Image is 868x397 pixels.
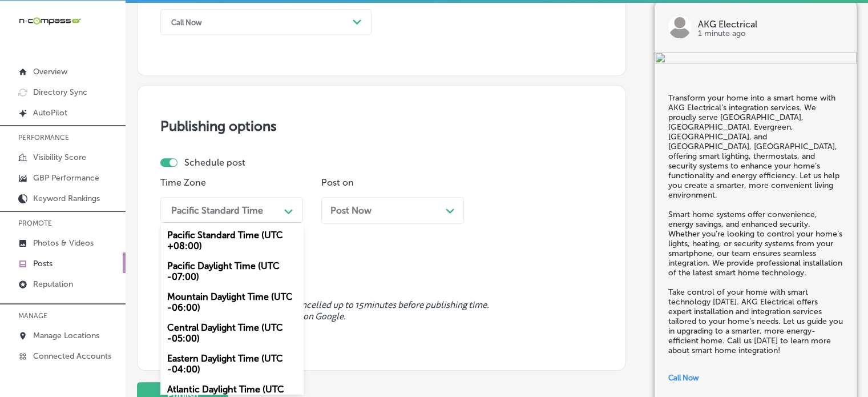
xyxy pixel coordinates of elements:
[33,87,87,97] p: Directory Sync
[668,15,691,38] img: logo
[330,205,372,216] span: Post Now
[171,18,202,26] div: Call Now
[33,259,53,268] p: Posts
[321,177,464,188] p: Post on
[668,93,843,355] h5: Transform your home into a smart home with AKG Electrical’s integration services. We proudly serv...
[160,177,303,188] p: Time Zone
[33,331,99,340] p: Manage Locations
[668,374,699,382] span: Call Now
[655,52,857,66] img: 9cb76b9a-fc14-4b84-ae9c-6ea8763638df
[160,256,303,287] div: Pacific Daylight Time (UTC -07:00)
[160,300,603,322] span: Scheduled posts can be edited or cancelled up to 15 minutes before publishing time. Videos cannot...
[160,118,603,134] h3: Publishing options
[160,348,303,379] div: Eastern Daylight Time (UTC -04:00)
[33,153,86,162] p: Visibility Score
[33,194,100,203] p: Keyword Rankings
[33,173,99,183] p: GBP Performance
[171,204,263,215] div: Pacific Standard Time
[698,29,843,38] p: 1 minute ago
[33,108,67,118] p: AutoPilot
[184,157,245,168] label: Schedule post
[33,67,67,77] p: Overview
[33,279,73,289] p: Reputation
[18,15,81,26] img: 660ab0bf-5cc7-4cb8-ba1c-48b5ae0f18e60NCTV_CLogo_TV_Black_-500x88.png
[160,225,303,256] div: Pacific Standard Time (UTC +08:00)
[33,351,111,361] p: Connected Accounts
[160,287,303,318] div: Mountain Daylight Time (UTC -06:00)
[33,238,94,248] p: Photos & Videos
[698,20,843,29] p: AKG Electrical
[160,318,303,348] div: Central Daylight Time (UTC -05:00)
